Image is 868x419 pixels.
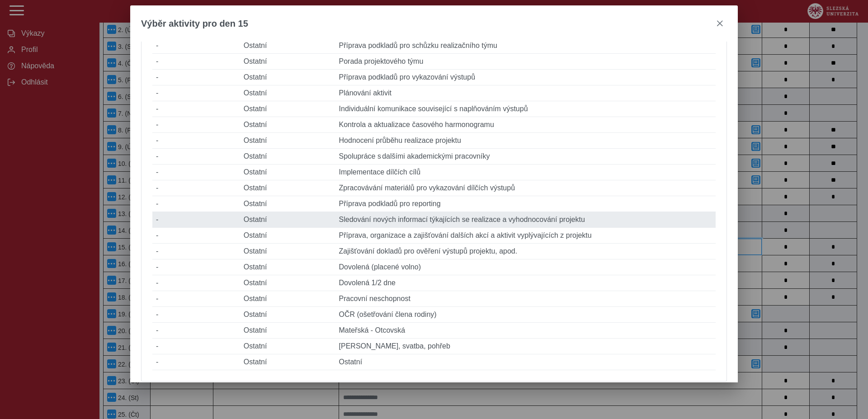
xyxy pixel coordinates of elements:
td: - [152,354,240,370]
td: - [152,244,240,259]
td: Ostatní [240,323,335,339]
td: [PERSON_NAME], svatba, pohřeb [335,339,716,354]
td: Ostatní [240,54,335,70]
td: Zajišťování dokladů pro ověření výstupů projektu, apod. [335,244,716,259]
td: Příprava podkladů pro vykazování výstupů [335,70,716,85]
td: OČR (ošetřování člena rodiny) [335,307,716,323]
td: Příprava podkladů pro schůzku realizačního týmu [335,38,716,54]
td: - [152,85,240,101]
td: - [152,117,240,133]
td: Ostatní [240,244,335,259]
td: Ostatní [335,354,716,370]
td: Zpracovávání materiálů pro vykazování dílčích výstupů [335,180,716,196]
td: Dovolená (placené volno) [335,259,716,275]
td: - [152,133,240,149]
td: Porada projektového týmu [335,54,716,70]
td: - [152,165,240,180]
td: Ostatní [240,212,335,228]
td: - [152,307,240,323]
td: - [152,54,240,70]
td: Kontrola a aktualizace časového harmonogramu [335,117,716,133]
td: Ostatní [240,133,335,149]
td: Ostatní [240,307,335,323]
td: Ostatní [240,354,335,370]
td: Příprava, organizace a zajišťování dalších akcí a aktivit vyplývajících z projektu [335,228,716,244]
td: - [152,291,240,307]
td: Plánování aktivit [335,85,716,101]
td: Ostatní [240,228,335,244]
td: - [152,339,240,354]
td: - [152,212,240,228]
td: - [152,323,240,339]
td: - [152,180,240,196]
td: Ostatní [240,149,335,165]
td: Ostatní [240,101,335,117]
td: Ostatní [240,291,335,307]
td: - [152,228,240,244]
td: Ostatní [240,38,335,54]
td: - [152,149,240,165]
td: Mateřská - Otcovská [335,323,716,339]
td: - [152,196,240,212]
td: Individuální komunikace související s naplňováním výstupů [335,101,716,117]
td: Ostatní [240,180,335,196]
td: Ostatní [240,339,335,354]
td: Ostatní [240,85,335,101]
td: Ostatní [240,259,335,275]
td: - [152,259,240,275]
td: - [152,38,240,54]
td: Ostatní [240,275,335,291]
td: Ostatní [240,165,335,180]
td: Spolupráce s dalšími akademickými pracovníky [335,149,716,165]
td: Příprava podkladů pro reporting [335,196,716,212]
td: - [152,70,240,85]
td: Sledování nových informací týkajících se realizace a vyhodnocování projektu [335,212,716,228]
td: Pracovní neschopnost [335,291,716,307]
td: Hodnocení průběhu realizace projektu [335,133,716,149]
td: Ostatní [240,70,335,85]
td: Ostatní [240,117,335,133]
td: - [152,275,240,291]
td: Implementace dílčích cílů [335,165,716,180]
span: Výběr aktivity pro den 15 [141,19,248,29]
td: - [152,101,240,117]
td: Ostatní [240,196,335,212]
td: Dovolená 1/2 dne [335,275,716,291]
button: close [712,16,727,31]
